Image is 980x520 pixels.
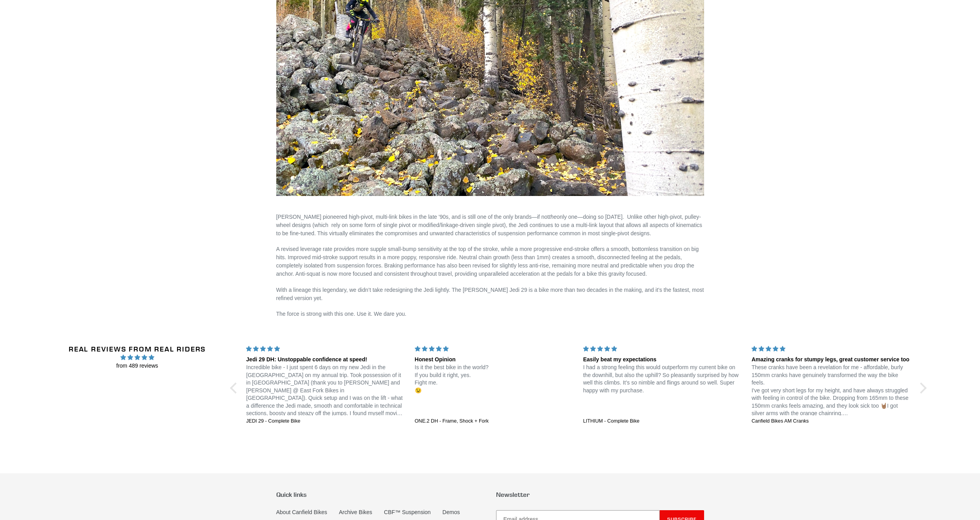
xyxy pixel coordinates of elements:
a: Demos [442,509,460,515]
div: 5 stars [752,345,911,353]
p: Newsletter [496,491,704,498]
div: 5 stars [583,345,742,353]
a: JEDI 29 - Complete Bike [246,418,405,425]
a: Canfield Bikes AM Cranks [752,418,911,425]
a: ONE.2 DH - Frame, Shock + Fork [415,418,574,425]
p: Is it the best bike in the world? If you build it right, yes. Fight me. 😉 [415,364,574,394]
p: Incredible bike - I just spent 6 days on my new Jedi in the [GEOGRAPHIC_DATA] on my annual trip. ... [246,364,405,417]
div: Easily beat my expectations [583,356,742,364]
i: the [549,214,557,220]
a: Archive Bikes [339,509,372,515]
a: LITHIUM - Complete Bike [583,418,742,425]
a: CBF™ Suspension [384,509,431,515]
span: from 489 reviews [49,362,225,370]
p: With a lineage this legendary, we didn’t take redesigning the Jedi lightly. The [PERSON_NAME] Jed... [276,286,704,302]
div: Honest Opinion [415,356,574,364]
div: 5 stars [246,345,405,353]
div: Amazing cranks for stumpy legs, great customer service too [752,356,911,364]
p: [PERSON_NAME] pioneered high-pivot, multi-link bikes in the late '90s, and is still one of the on... [276,213,704,238]
h2: Real Reviews from Real Riders [49,345,225,353]
a: About Canfield Bikes [276,509,327,515]
div: Jedi 29 DH: Unstoppable confidence at speed! [246,356,405,364]
p: I had a strong feeling this would outperform my current bike on the downhill, but also the uphill... [583,364,742,394]
p: A revised leverage rate provides more supple small-bump sensitivity at the top of the stroke, whi... [276,245,704,278]
p: These cranks have been a revelation for me - affordable, burly 150mm cranks have genuinely transf... [752,364,911,417]
span: 4.96 stars [49,353,225,362]
div: 5 stars [415,345,574,353]
p: The force is strong with this one. Use it. We dare you. [276,310,704,318]
p: Quick links [276,491,484,498]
